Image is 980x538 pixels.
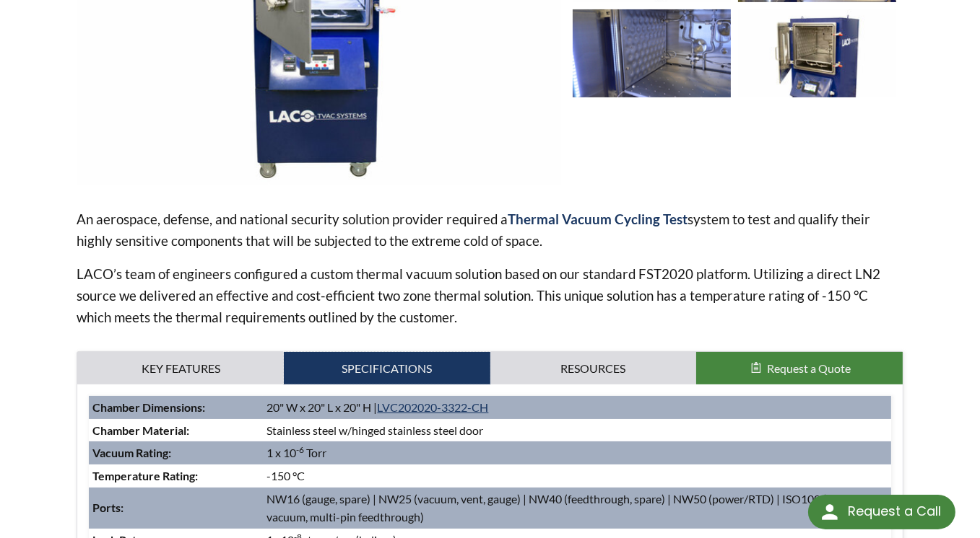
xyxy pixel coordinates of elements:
strong: Temperature Rating [92,469,195,482]
td: : [89,441,263,464]
sup: -6 [296,444,304,455]
strong: Chamber Dimensions [92,400,202,414]
td: NW16 (gauge, spare) | NW25 (vacuum, vent, gauge) | NW40 (feedthrough, spare) | NW50 (power/RTD) |... [263,488,890,529]
td: : [89,488,263,529]
button: Request a Quote [696,352,903,385]
strong: Chamber Material [92,423,186,437]
td: 20" W x 20" L x 20" H | [263,396,890,419]
img: TVCT System, chamber close-up [738,9,896,98]
td: -150 °C [263,464,890,488]
a: LVC202020-3322-CH [377,400,488,414]
div: Request a Call [808,495,955,529]
span: Request a Quote [767,361,851,375]
a: Key Features [77,352,284,385]
strong: Thermal Vacuum Cycling Test [508,211,688,227]
strong: Vacuum Rating [92,446,168,459]
a: Specifications [284,352,490,385]
p: LACO’s team of engineers configured a custom thermal vacuum solution based on our standard FST202... [77,263,903,328]
td: Stainless steel w/hinged stainless steel door [263,419,890,442]
td: : [89,419,263,442]
td: : [89,464,263,488]
img: Thermal Platen and Shroud, chamber close-up [573,9,731,98]
a: Resources [490,352,697,385]
td: 1 x 10 Torr [263,441,890,464]
div: Request a Call [848,495,941,528]
td: : [89,396,263,419]
p: An aerospace, defense, and national security solution provider required a system to test and qual... [77,208,903,252]
strong: Ports [92,500,121,514]
img: round button [818,500,841,524]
